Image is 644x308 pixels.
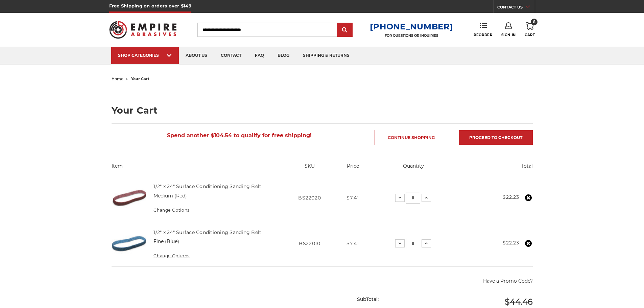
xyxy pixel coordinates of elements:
span: BS22010 [299,240,320,246]
span: your cart [131,76,149,81]
th: Quantity [368,163,459,175]
dd: Medium (Red) [153,192,187,199]
a: Reorder [474,22,492,37]
div: SHOP CATEGORIES [118,53,172,58]
a: Change Options [153,208,189,213]
input: 1/2" x 24" Surface Conditioning Sanding Belt Quantity: [406,192,420,204]
span: BS22020 [298,195,321,201]
span: $7.41 [347,240,359,246]
a: CONTACT US [497,3,535,13]
th: Item [112,163,282,175]
a: blog [271,47,296,64]
th: Total [459,163,533,175]
span: Cart [525,33,535,37]
a: [PHONE_NUMBER] [370,22,453,31]
a: 1/2" x 24" Surface Conditioning Sanding Belt [153,183,261,189]
span: Spend another $104.54 to qualify for free shipping! [167,132,312,139]
span: $44.46 [505,297,533,307]
a: Proceed to checkout [459,130,533,145]
button: Have a Promo Code? [483,278,533,285]
input: Submit [338,23,352,37]
img: 1/2" x 24" Surface Conditioning Sanding Belt [112,175,147,220]
img: 1/2" x 24" Surface Conditioning Sanding Belt [112,221,147,266]
h1: Your Cart [112,106,533,115]
strong: $22.23 [503,240,519,246]
span: $7.41 [347,195,359,201]
a: Change Options [153,253,189,258]
div: SubTotal: [357,291,445,308]
input: 1/2" x 24" Surface Conditioning Sanding Belt Quantity: [406,238,420,249]
a: home [112,76,123,81]
span: 6 [531,19,538,25]
th: SKU [282,163,337,175]
a: faq [248,47,271,64]
img: Empire Abrasives [109,17,177,43]
a: 6 Cart [525,22,535,37]
a: Continue Shopping [375,130,448,145]
a: shipping & returns [296,47,356,64]
strong: $22.23 [503,194,519,200]
a: about us [179,47,214,64]
p: FOR QUESTIONS OR INQUIRIES [370,33,453,38]
a: 1/2" x 24" Surface Conditioning Sanding Belt [153,229,261,235]
dd: Fine (Blue) [153,238,179,245]
a: contact [214,47,248,64]
span: Sign In [501,33,516,37]
span: Reorder [474,33,492,37]
th: Price [338,163,368,175]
